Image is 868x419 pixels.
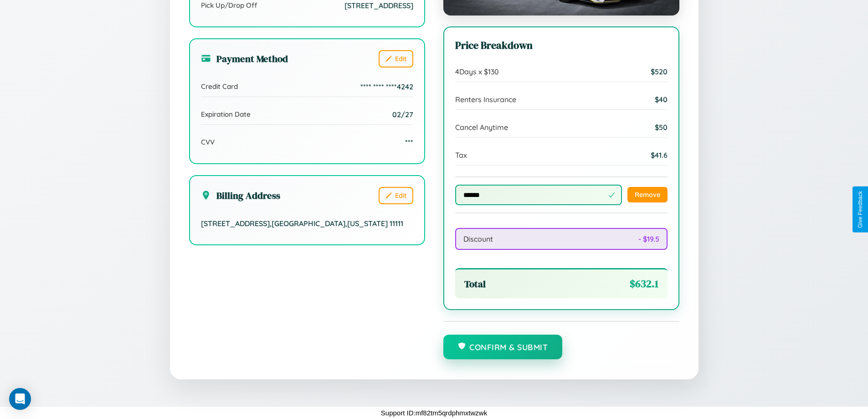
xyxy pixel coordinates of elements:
[201,52,288,65] h3: Payment Method
[344,1,413,10] span: [STREET_ADDRESS]
[630,277,658,291] span: $ 632.1
[455,67,499,76] span: 4 Days x $ 130
[381,407,487,419] p: Support ID: mf82tm5qrdphmxtwzwk
[201,82,238,91] span: Credit Card
[651,150,668,160] span: $ 41.6
[455,38,668,52] h3: Price Breakdown
[201,189,280,202] h3: Billing Address
[201,138,215,146] span: CVV
[464,277,486,290] span: Total
[638,234,659,243] span: - $ 19.5
[443,335,563,359] button: Confirm & Submit
[627,187,668,202] button: Remove
[9,388,31,410] div: Open Intercom Messenger
[463,234,493,243] span: Discount
[655,123,668,132] span: $ 50
[201,1,257,10] span: Pick Up/Drop Off
[379,50,413,67] button: Edit
[201,110,251,119] span: Expiration Date
[392,110,413,119] span: 02/27
[455,123,508,132] span: Cancel Anytime
[651,67,668,76] span: $ 520
[655,95,668,104] span: $ 40
[455,95,516,104] span: Renters Insurance
[455,150,467,160] span: Tax
[201,219,403,228] span: [STREET_ADDRESS] , [GEOGRAPHIC_DATA] , [US_STATE] 11111
[379,187,413,204] button: Edit
[857,191,863,228] div: Give Feedback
